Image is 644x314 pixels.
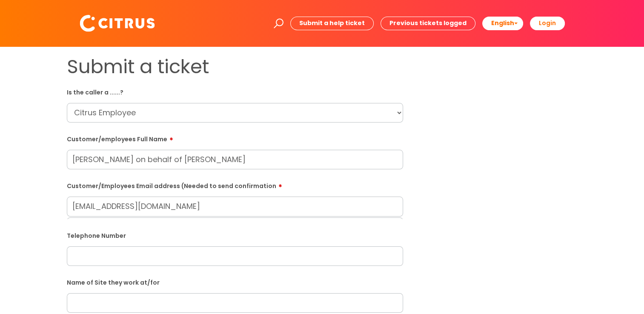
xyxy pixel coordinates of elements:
[290,17,374,30] a: Submit a help ticket
[67,197,403,216] input: Email
[539,19,556,27] b: Login
[67,277,403,286] label: Name of Site they work at/for
[67,231,403,240] label: Telephone Number
[381,17,475,30] a: Previous tickets logged
[67,133,403,143] label: Customer/employees Full Name
[67,180,403,190] label: Customer/Employees Email address (Needed to send confirmation
[491,19,514,27] span: English
[67,217,403,237] input: Your Name
[67,87,403,96] label: Is the caller a ......?
[530,17,565,30] a: Login
[67,55,403,78] h1: Submit a ticket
